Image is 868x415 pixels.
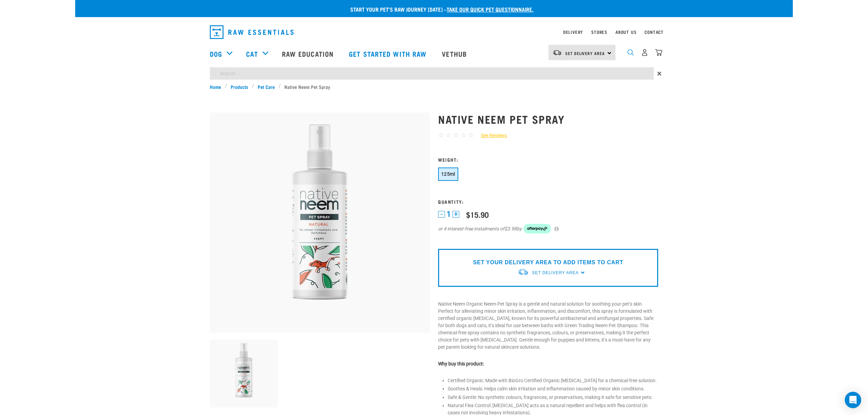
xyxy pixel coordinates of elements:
span: ☆ [461,131,466,139]
div: $15.90 [466,210,489,219]
button: - [438,211,445,218]
li: Safe & Gentle: No synthetic colours, fragrances, or preservatives, making it safe for sensitive p... [448,394,658,401]
a: Contact [645,31,664,33]
span: 125ml [441,171,455,177]
div: or 4 interest-free instalments of by [438,224,658,233]
h3: Weight: [438,157,658,162]
a: Dog [210,49,222,59]
nav: dropdown navigation [75,40,793,67]
nav: breadcrumbs [210,83,658,90]
li: Soothes & Heals: Helps calm skin irritation and inflammation caused by minor skin conditions. [448,385,658,392]
img: Native Neem Pet Spray [210,112,430,333]
strong: Why buy this product: [438,361,484,366]
span: ☆ [468,131,474,139]
a: Home [210,83,225,90]
div: Open Intercom Messenger [845,392,861,408]
a: See Reviews [474,132,507,139]
span: × [657,67,662,80]
span: 1 [447,211,451,218]
span: Set Delivery Area [532,270,579,275]
p: Start your pet’s raw journey [DATE] – [80,5,798,13]
a: Delivery [563,31,583,33]
a: Stores [591,31,607,33]
img: Afterpay [524,224,551,233]
img: home-icon-1@2x.png [627,49,634,56]
img: van-moving.png [518,269,529,276]
button: 125ml [438,168,458,181]
h3: Quantity: [438,199,658,204]
span: ☆ [453,131,459,139]
img: user.png [641,49,648,56]
a: Raw Education [275,40,342,67]
a: Products [227,83,252,90]
a: About Us [615,31,636,33]
p: Native Neem Organic Neem Pet Spray is a gentle and natural solution for soothing your pet’s skin.... [438,300,658,351]
img: Raw Essentials Logo [210,25,294,39]
span: Set Delivery Area [565,52,605,54]
img: home-icon@2x.png [655,49,662,56]
a: Cat [246,49,258,59]
h1: Native Neem Pet Spray [438,113,658,125]
span: $3.98 [504,225,517,232]
img: Native Neem Pet Spray [210,339,278,407]
button: + [452,211,459,218]
span: ☆ [438,131,444,139]
input: Search... [210,67,654,80]
a: take our quick pet questionnaire. [447,8,533,11]
a: Vethub [435,40,475,67]
img: van-moving.png [553,50,562,56]
p: SET YOUR DELIVERY AREA TO ADD ITEMS TO CART [473,258,623,267]
a: Pet Care [254,83,279,90]
a: Get started with Raw [342,40,435,67]
span: ☆ [446,131,451,139]
li: Certified Organic: Made with BioGro Certified Organic [MEDICAL_DATA] for a chemical-free solution. [448,377,658,384]
nav: dropdown navigation [204,23,664,42]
